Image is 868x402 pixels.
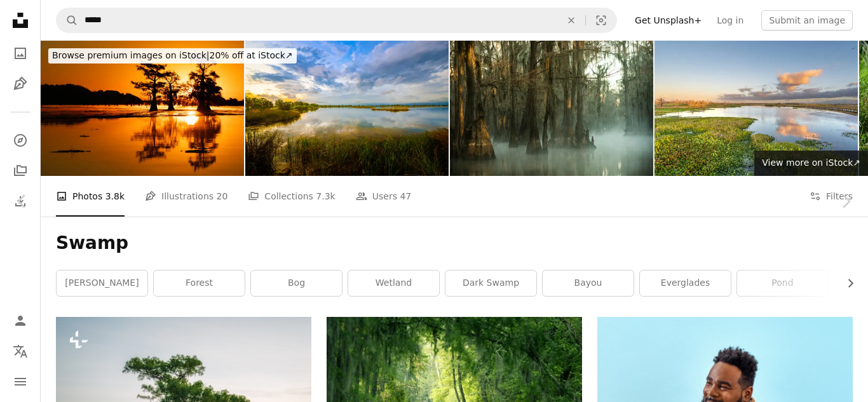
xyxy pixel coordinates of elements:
[52,50,209,60] span: Browse premium images on iStock |
[251,271,342,296] a: bog
[810,176,853,217] button: Filters
[8,369,33,394] button: Menu
[248,176,335,217] a: Collections 7.3k
[154,271,245,296] a: forest
[761,10,853,30] button: Submit an image
[654,41,858,176] img: Breathtaking Orlando Wetlands Park During a Vibrant Sunrise in Central Florida USA
[56,8,617,33] form: Find visuals sitewide
[41,41,304,71] a: Browse premium images on iStock|20% off at iStock↗
[56,232,853,255] h1: Swamp
[41,41,244,176] img: Sunrise in swamp, Louisiana
[586,8,616,32] button: Visual search
[8,71,33,97] a: Illustrations
[557,8,585,32] button: Clear
[145,176,227,217] a: Illustrations 20
[8,41,33,66] a: Photos
[839,271,853,296] button: scroll list to the right
[57,8,78,32] button: Search Unsplash
[316,189,335,203] span: 7.3k
[8,338,33,364] button: Language
[627,10,709,30] a: Get Unsplash+
[450,41,653,176] img: Mysterious eerie foggy morning at Caddo Lake, Texas
[356,176,412,217] a: Users 47
[737,271,828,296] a: pond
[400,189,411,203] span: 47
[348,271,439,296] a: wetland
[217,189,228,203] span: 20
[8,308,33,333] a: Log in / Sign up
[8,128,33,153] a: Explore
[543,271,634,296] a: bayou
[52,50,293,60] span: 20% off at iStock ↗
[754,151,868,176] a: View more on iStock↗
[762,157,860,168] span: View more on iStock ↗
[640,271,731,296] a: everglades
[245,41,449,176] img: Fresh water Lighthouse Pool at St. Marks National Wildlfie Refuge
[445,271,536,296] a: dark swamp
[824,140,868,262] a: Next
[709,10,751,30] a: Log in
[57,271,147,296] a: [PERSON_NAME]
